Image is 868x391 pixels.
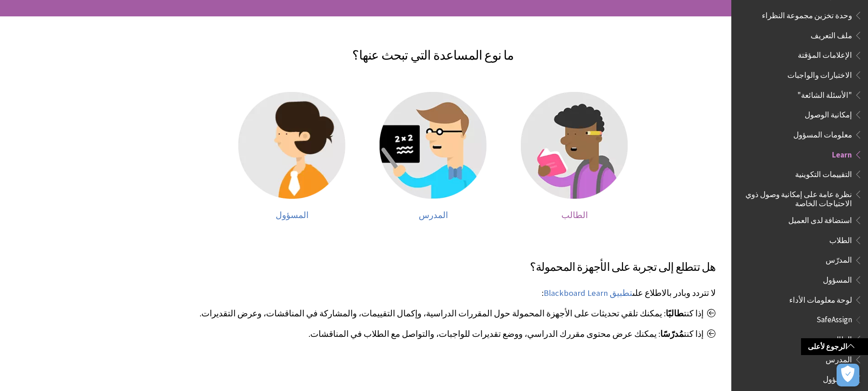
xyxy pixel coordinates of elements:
[561,210,588,220] span: الطالب
[829,332,852,344] span: الطالب
[276,210,308,220] span: المسؤول
[238,92,345,199] img: مساعدة المسؤول
[513,92,636,220] a: مساعدة الطالب الطالب
[372,92,495,220] a: مساعدة المدرس المدرس
[151,259,716,276] h3: هل تتطلع إلى تجربة على الأجهزة المحمولة؟
[419,210,448,220] span: المدرس
[151,328,716,340] p: إذا كنت : يمكنك عرض محتوى مقررك الدراسي، ووضع تقديرات للواجبات، والتواصل مع الطلاب في المناقشات.
[762,8,852,20] span: وحدة تخزين مجموعة النظراء
[666,308,684,319] span: طالبًا
[823,272,852,284] span: المسؤول
[793,127,852,139] span: معلومات المسؤول
[788,213,852,225] span: استضافة لدى العميل
[801,338,868,355] a: الرجوع لأعلى
[380,92,487,199] img: مساعدة المدرس
[737,147,863,308] nav: Book outline for Blackboard Learn Help
[832,147,852,159] span: Learn
[660,329,684,339] span: مُدرّسًا
[789,292,852,305] span: لوحة معلومات الأداء
[737,312,863,387] nav: Book outline for Blackboard SafeAssign
[787,67,852,80] span: الاختبارات والواجبات
[826,253,852,265] span: المدرّس
[826,352,852,364] span: المدرس
[797,87,852,100] span: "الأسئلة الشائعة"
[817,312,852,325] span: SafeAssign
[151,308,716,320] p: إذا كنت : يمكنك تلقي تحديثات على الأجهزة المحمولة حول المقررات الدراسية، وإكمال التقييمات، والمشا...
[811,28,852,40] span: ملف التعريف
[151,35,716,65] h2: ما نوع المساعدة التي تبحث عنها؟
[829,233,852,245] span: الطلاب
[795,167,852,179] span: التقييمات التكوينية
[805,107,852,119] span: إمكانية الوصول
[742,187,852,208] span: نظرة عامة على إمكانية وصول ذوي الاحتياجات الخاصة
[823,371,852,384] span: المسؤول
[837,364,859,386] button: فتح التفضيلات
[521,92,628,199] img: مساعدة الطالب
[544,288,632,299] a: تطبيق Blackboard Learn
[151,287,716,299] p: لا تتردد وبادر بالاطلاع على :
[231,92,354,220] a: مساعدة المسؤول المسؤول
[798,48,852,60] span: الإعلامات المؤقتة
